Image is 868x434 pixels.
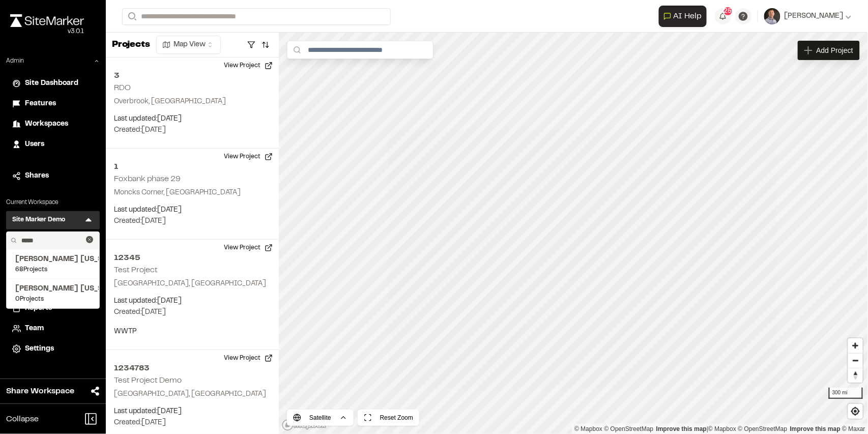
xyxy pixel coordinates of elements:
img: User [764,8,780,24]
a: Site Dashboard [12,78,94,89]
button: Reset Zoom [358,410,419,426]
h2: 3 [114,70,271,82]
button: View Project [218,57,279,74]
span: [PERSON_NAME] [US_STATE] [15,283,91,295]
p: [GEOGRAPHIC_DATA], [GEOGRAPHIC_DATA] [114,278,271,290]
button: Zoom out [848,353,863,368]
span: Users [25,139,44,150]
p: Last updated: [DATE] [114,406,271,417]
span: [PERSON_NAME] [US_STATE] [15,254,91,265]
div: Oh geez...please don't... [10,27,84,36]
div: | [574,424,865,434]
button: View Project [218,149,279,165]
div: Open AI Assistant [659,6,711,27]
p: Admin [6,56,24,66]
button: View Project [218,240,279,256]
a: Features [12,98,94,109]
a: Shares [12,170,94,182]
button: Search [122,8,140,25]
h2: Test Project [114,267,158,274]
a: OpenStreetMap [604,425,654,432]
h2: RDO [114,84,131,92]
span: Site Dashboard [25,78,78,89]
a: Map feedback [656,425,707,432]
a: Maxar [842,425,865,432]
p: Last updated: [DATE] [114,296,271,307]
h2: Test Project Demo [114,377,182,384]
a: Workspaces [12,119,94,130]
h3: Site Marker Demo [12,215,65,225]
h2: 12345 [114,252,271,264]
button: Find my location [848,404,863,419]
p: Moncks Corner, [GEOGRAPHIC_DATA] [114,187,271,198]
span: 0 Projects [15,295,91,304]
button: [PERSON_NAME] [764,8,852,24]
span: Team [25,323,44,334]
div: 300 mi [829,388,863,399]
button: Reset bearing to north [848,368,863,383]
p: Created: [DATE] [114,216,271,227]
p: Last updated: [DATE] [114,113,271,125]
span: 25 [724,7,732,16]
a: Settings [12,343,94,355]
p: Projects [112,38,150,52]
p: Last updated: [DATE] [114,205,271,216]
a: [PERSON_NAME] [US_STATE]68Projects [15,254,91,274]
button: Satellite [287,410,354,426]
a: Mapbox [574,425,602,432]
span: Add Project [817,45,853,55]
a: Mapbox logo [282,419,327,431]
span: Collapse [6,413,39,425]
span: Settings [25,343,54,355]
a: Users [12,139,94,150]
button: Clear text [86,236,93,243]
p: Created: [DATE] [114,417,271,428]
span: 68 Projects [15,265,91,274]
span: Shares [25,170,49,182]
h2: 1234783 [114,362,271,374]
a: Team [12,323,94,334]
button: Open AI Assistant [659,6,707,27]
span: [PERSON_NAME] [785,11,844,22]
p: Created: [DATE] [114,307,271,318]
p: [GEOGRAPHIC_DATA], [GEOGRAPHIC_DATA] [114,389,271,400]
a: OpenStreetMap [738,425,788,432]
span: Share Workspace [6,385,74,397]
span: Zoom out [848,354,863,368]
img: rebrand.png [10,14,84,27]
a: Improve this map [790,425,841,432]
span: AI Help [674,10,702,22]
a: Mapbox [708,425,736,432]
h2: Foxbank phase 29 [114,176,181,183]
button: 25 [715,8,731,24]
p: Created: [DATE] [114,125,271,136]
h2: 1 [114,161,271,173]
span: Features [25,98,56,109]
p: WWTP [114,326,271,337]
p: Current Workspace [6,198,100,207]
button: View Project [218,350,279,366]
span: Workspaces [25,119,68,130]
a: [PERSON_NAME] [US_STATE]0Projects [15,283,91,304]
p: Overbrook, [GEOGRAPHIC_DATA] [114,96,271,107]
button: Zoom in [848,338,863,353]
